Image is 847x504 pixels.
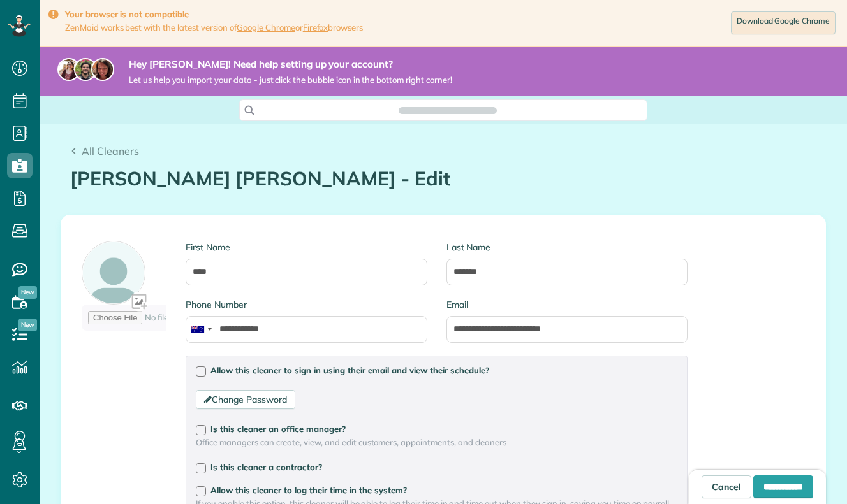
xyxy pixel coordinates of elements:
div: Australia: +61 [186,317,216,342]
a: Firefox [303,22,328,32]
span: Let us help you import your data - just click the bubble icon in the bottom right corner! [129,75,452,85]
label: Email [446,298,688,311]
span: New [18,319,37,331]
span: Allow this cleaner to sign in using their email and view their schedule? [210,365,489,375]
strong: Hey [PERSON_NAME]! Need help setting up your account? [129,58,452,71]
span: Is this cleaner an office manager? [210,424,346,434]
img: jorge-587dff0eeaa6aab1f244e6dc62b8924c3b6ad411094392a53c71c6c4a576187d.jpg [74,58,97,81]
img: michelle-19f622bdf1676172e81f8f8fba1fb50e276960ebfe0243fe18214015130c80e4.jpg [91,58,114,81]
span: All Cleaners [82,145,139,157]
a: Cancel [702,475,751,498]
a: Google Chrome [237,22,295,32]
img: maria-72a9807cf96188c08ef61303f053569d2e2a8a1cde33d635c8a3ac13582a053d.jpg [57,58,80,81]
a: Download Google Chrome [731,11,836,34]
span: Search ZenMaid… [411,104,483,117]
span: Is this cleaner a contractor? [210,462,322,472]
span: ZenMaid works best with the latest version of or browsers [65,22,363,33]
label: First Name [186,241,427,254]
h1: [PERSON_NAME] [PERSON_NAME] - Edit [70,168,816,189]
strong: Your browser is not compatible [65,9,363,20]
label: Last Name [446,241,688,254]
a: All Cleaners [70,143,139,159]
label: Phone Number [186,298,427,311]
span: New [18,286,37,299]
span: Allow this cleaner to log their time in the system? [210,485,407,495]
a: Change Password [196,390,295,409]
span: Office managers can create, view, and edit customers, appointments, and cleaners [196,436,677,449]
